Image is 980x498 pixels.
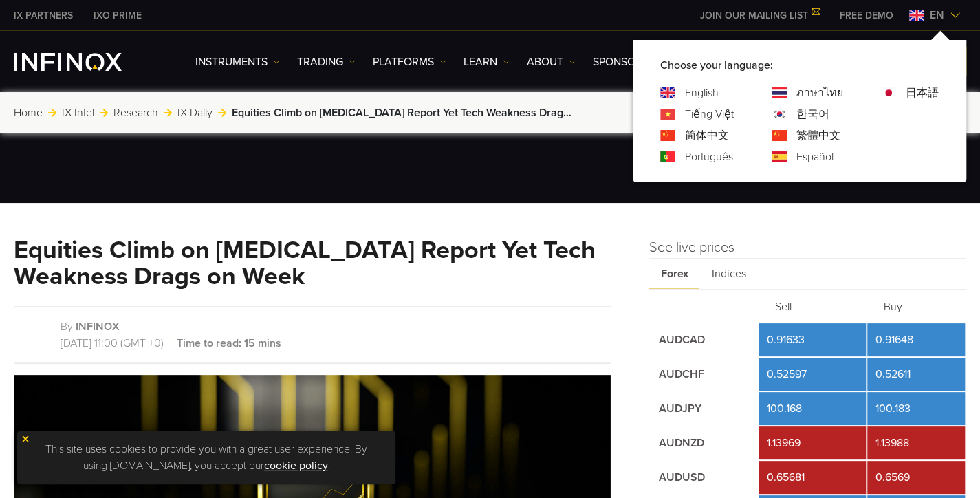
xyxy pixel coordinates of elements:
[759,292,866,322] th: Sell
[100,109,108,117] img: arrow-right
[796,106,829,122] a: Language
[76,320,120,334] a: INFINOX
[650,392,757,425] td: AUDJPY
[699,259,757,289] span: Indices
[464,54,510,70] a: Learn
[867,323,965,356] td: 0.91648
[650,323,757,356] td: AUDCAD
[924,7,950,23] span: en
[759,392,866,425] td: 100.168
[759,323,866,356] td: 0.91633
[867,392,965,425] td: 100.183
[759,461,866,494] td: 0.65681
[867,292,965,322] th: Buy
[232,105,576,121] span: Equities Climb on [MEDICAL_DATA] Report Yet Tech Weakness Drags on Week
[759,358,866,391] td: 0.52597
[14,105,43,121] a: Home
[906,85,939,101] a: Language
[83,8,152,23] a: INFINOX
[796,85,843,101] a: Language
[3,8,83,23] a: INFINOX
[61,320,73,334] span: By
[24,437,389,477] p: This site uses cookies to provide you with a great user experience. By using [DOMAIN_NAME], you a...
[113,105,158,121] a: Research
[14,237,611,290] h1: Equities Climb on PCE Report Yet Tech Weakness Drags on Week
[297,54,356,70] a: TRADING
[649,237,966,258] h4: See live prices
[829,8,904,23] a: INFINOX MENU
[174,336,281,350] span: Time to read: 15 mins
[796,127,840,144] a: Language
[21,434,30,444] img: yellow close icon
[164,109,172,117] img: arrow-right
[690,10,829,21] a: JOIN OUR MAILING LIST
[264,459,328,473] a: cookie policy
[527,54,576,70] a: ABOUT
[685,127,729,144] a: Language
[867,426,965,459] td: 1.13988
[61,336,171,350] span: [DATE] 11:00 (GMT +0)
[685,106,734,122] a: Language
[649,259,699,289] span: Forex
[218,109,226,117] img: arrow-right
[660,57,939,74] p: Choose your language:
[195,54,280,70] a: Instruments
[685,85,719,101] a: Language
[867,461,965,494] td: 0.6569
[867,358,965,391] td: 0.52611
[48,109,56,117] img: arrow-right
[650,426,757,459] td: AUDNZD
[14,53,154,71] a: INFINOX Logo
[177,105,213,121] a: IX Daily
[373,54,446,70] a: PLATFORMS
[650,461,757,494] td: AUDUSD
[650,358,757,391] td: AUDCHF
[593,54,671,70] a: SPONSORSHIPS
[759,426,866,459] td: 1.13969
[62,105,94,121] a: IX Intel
[685,149,733,165] a: Language
[796,149,834,165] a: Language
